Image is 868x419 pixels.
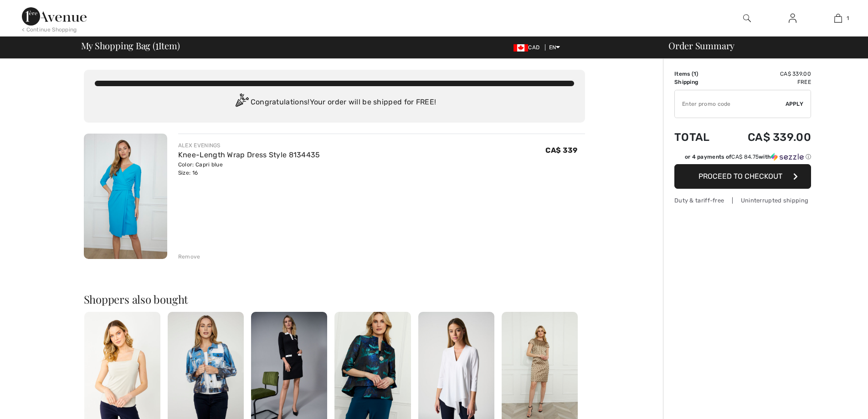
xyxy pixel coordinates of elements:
input: Promo code [675,90,786,118]
span: My Shopping Bag ( Item) [81,41,180,50]
span: EN [549,44,560,51]
td: Free [723,78,811,86]
span: 1 [847,14,849,22]
div: Duty & tariff-free | Uninterrupted shipping [674,196,811,205]
h2: Shoppers also bought [84,294,585,305]
img: My Info [789,13,796,24]
a: Knee-Length Wrap Dress Style 8134435 [178,150,320,159]
a: 1 [816,13,860,24]
div: or 4 payments of with [685,153,811,161]
div: Congratulations! Your order will be shipped for FREE! [95,93,574,112]
span: CA$ 339 [545,146,577,155]
div: Order Summary [657,41,863,50]
button: Proceed to Checkout [674,164,811,189]
div: Remove [178,253,200,261]
img: Canadian Dollar [514,44,528,52]
td: CA$ 339.00 [723,122,811,153]
td: Shipping [674,78,723,86]
a: Sign In [781,13,804,24]
span: Apply [786,100,804,108]
td: CA$ 339.00 [723,70,811,78]
span: Proceed to Checkout [699,172,782,181]
div: ALEX EVENINGS [178,141,320,150]
td: Total [674,122,723,153]
span: CA$ 84.75 [731,154,759,160]
div: or 4 payments ofCA$ 84.75withSezzle Click to learn more about Sezzle [674,153,811,164]
img: My Bag [834,13,842,24]
div: < Continue Shopping [22,26,77,34]
img: Knee-Length Wrap Dress Style 8134435 [84,134,167,259]
span: 1 [693,71,696,77]
img: 1ère Avenue [22,7,87,26]
img: Congratulation2.svg [232,93,251,112]
td: Items ( ) [674,70,723,78]
img: search the website [743,13,751,24]
span: CAD [514,44,543,51]
span: 1 [155,39,159,51]
img: Sezzle [771,153,804,161]
div: Color: Capri blue Size: 16 [178,160,320,177]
